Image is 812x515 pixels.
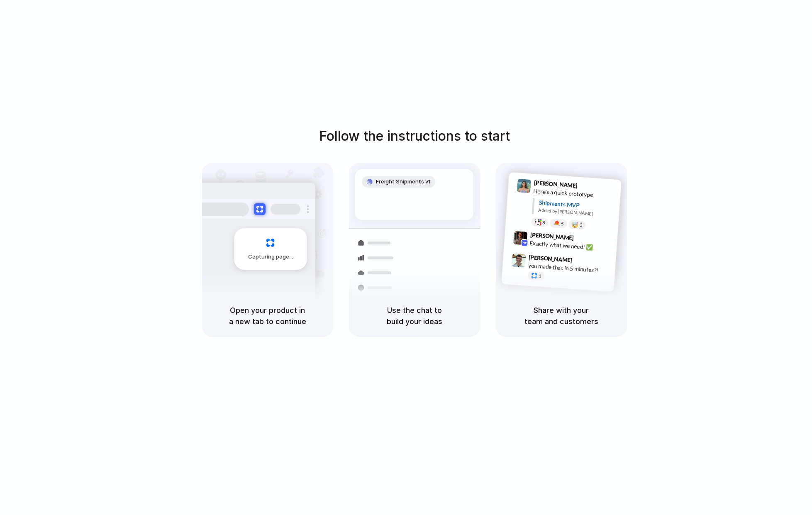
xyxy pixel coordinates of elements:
[506,305,617,327] h5: Share with your team and customers
[534,178,578,190] span: [PERSON_NAME]
[528,261,611,276] div: you made that in 5 minutes?!
[529,239,612,253] div: Exactly what we need! ✅
[561,222,563,226] span: 5
[376,178,430,186] span: Freight Shipments v1
[248,253,294,261] span: Capturing page
[319,126,510,146] h1: Follow the instructions to start
[579,223,582,227] span: 3
[576,234,593,244] span: 9:42 AM
[212,305,323,327] h5: Open your product in a new tab to continue
[530,230,574,242] span: [PERSON_NAME]
[539,198,615,212] div: Shipments MVP
[575,257,592,267] span: 9:47 AM
[538,207,614,219] div: Added by [PERSON_NAME]
[359,305,470,327] h5: Use the chat to build your ideas
[533,187,616,201] div: Here's a quick prototype
[528,253,572,265] span: [PERSON_NAME]
[571,222,578,228] div: 🤯
[538,274,541,278] span: 1
[580,182,597,192] span: 9:41 AM
[542,220,545,225] span: 8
